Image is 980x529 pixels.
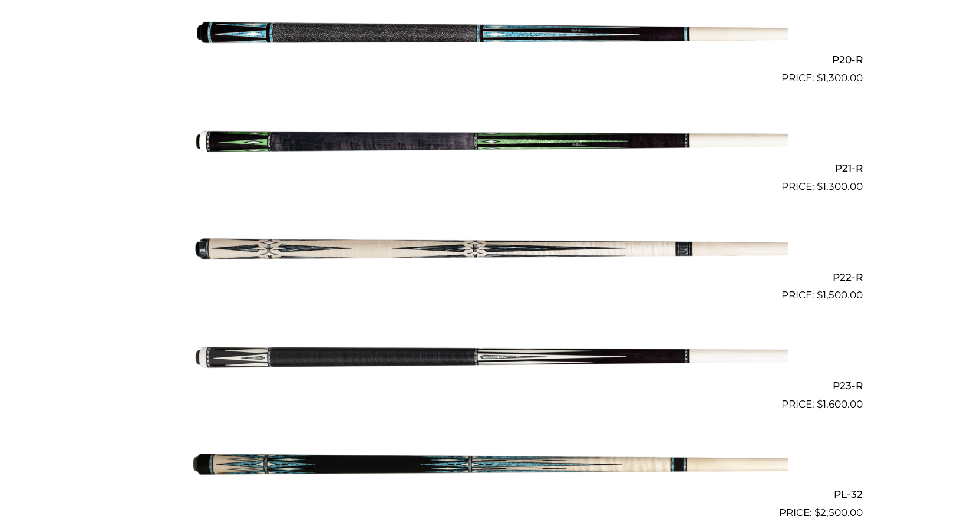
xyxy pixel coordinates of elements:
bdi: 1,300.00 [817,72,863,84]
img: PL-32 [193,417,788,516]
span: $ [817,398,823,410]
img: P22-R [193,199,788,298]
bdi: 1,600.00 [817,398,863,410]
span: $ [817,289,823,301]
img: P23-R [193,308,788,407]
a: P22-R $1,500.00 [118,199,863,303]
bdi: 2,500.00 [814,507,863,518]
h2: P23-R [118,374,863,396]
bdi: 1,500.00 [817,289,863,301]
h2: PL-32 [118,484,863,505]
a: P23-R $1,600.00 [118,308,863,412]
a: P21-R $1,300.00 [118,91,863,195]
bdi: 1,300.00 [817,180,863,192]
img: P21-R [193,91,788,190]
span: $ [817,180,823,192]
span: $ [817,72,823,84]
h2: P21-R [118,157,863,179]
a: PL-32 $2,500.00 [118,417,863,521]
h2: P22-R [118,266,863,288]
h2: P20-R [118,48,863,70]
span: $ [814,507,820,518]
